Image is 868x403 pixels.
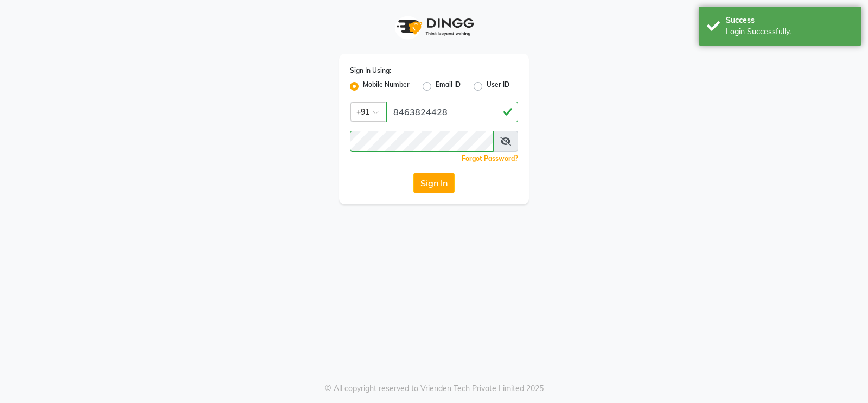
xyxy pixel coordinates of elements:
[413,173,455,193] button: Sign In
[726,26,853,37] div: Login Successfully.
[391,11,477,43] img: logo1.svg
[436,80,461,93] label: Email ID
[350,66,391,75] label: Sign In Using:
[726,15,853,26] div: Success
[462,154,518,162] a: Forgot Password?
[350,131,494,152] input: Username
[487,80,509,93] label: User ID
[386,102,518,122] input: Username
[363,80,410,93] label: Mobile Number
